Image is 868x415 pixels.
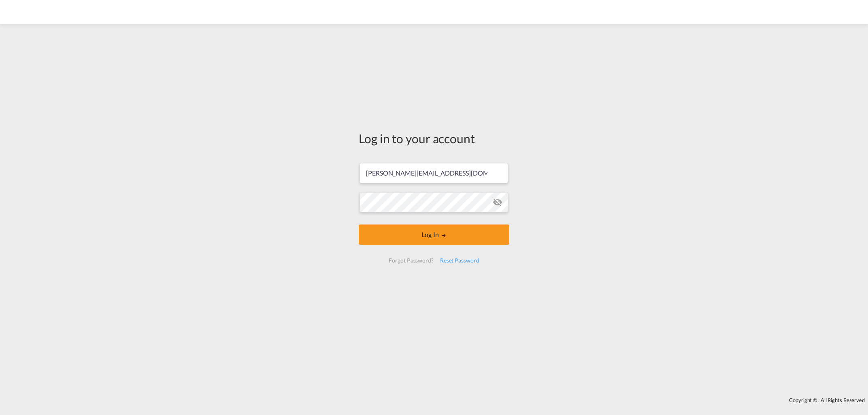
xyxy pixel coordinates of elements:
button: LOGIN [359,224,509,245]
div: Log in to your account [359,130,509,147]
md-icon: icon-eye-off [493,197,502,207]
input: Enter email/phone number [360,163,508,183]
div: Reset Password [437,253,483,268]
div: Forgot Password? [385,253,436,268]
